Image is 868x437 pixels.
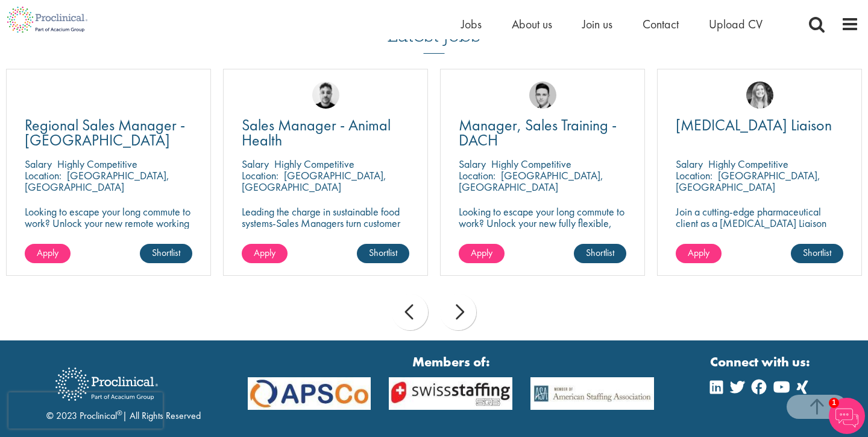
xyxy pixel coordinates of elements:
strong: Connect with us: [710,352,813,371]
img: Proclinical Recruitment [46,359,167,409]
p: [GEOGRAPHIC_DATA], [GEOGRAPHIC_DATA] [676,168,820,194]
div: © 2023 Proclinical | All Rights Reserved [46,359,201,423]
img: Manon Fuller [746,81,773,109]
a: Apply [459,244,505,263]
a: Sales Manager - Animal Health [242,118,409,148]
span: Regional Sales Manager - [GEOGRAPHIC_DATA] [25,115,185,150]
a: Upload CV [709,16,763,32]
span: Salary [676,157,703,171]
a: Shortlist [140,244,192,263]
a: Shortlist [574,244,626,263]
span: Apply [471,246,492,259]
span: Manager, Sales Training - DACH [459,115,617,150]
span: Apply [254,246,275,259]
a: Apply [25,244,71,263]
a: About us [512,16,552,32]
p: Looking to escape your long commute to work? Unlock your new remote working position with this ex... [25,206,192,252]
p: Leading the charge in sustainable food systems-Sales Managers turn customer success into global p... [242,206,409,240]
a: [MEDICAL_DATA] Liaison [676,118,843,133]
span: Apply [37,246,58,259]
p: [GEOGRAPHIC_DATA], [GEOGRAPHIC_DATA] [242,168,386,194]
span: Location: [676,168,712,182]
p: Highly Competitive [274,157,354,171]
span: Apply [688,246,709,259]
p: Highly Competitive [708,157,788,171]
img: Chatbot [829,398,865,434]
a: Shortlist [791,244,843,263]
img: APSCo [521,377,663,410]
span: [MEDICAL_DATA] Liaison [676,115,832,135]
a: Shortlist [357,244,409,263]
p: Join a cutting-edge pharmaceutical client as a [MEDICAL_DATA] Liaison (PEL) where your precision ... [676,206,843,263]
img: APSCo [239,377,380,410]
p: Highly Competitive [57,157,137,171]
span: Salary [25,157,52,171]
span: Sales Manager - Animal Health [242,115,391,150]
div: prev [392,294,428,330]
span: Salary [459,157,486,171]
a: Jobs [461,16,482,32]
span: 1 [829,398,839,408]
p: Highly Competitive [491,157,571,171]
iframe: reCAPTCHA [8,392,163,429]
a: Regional Sales Manager - [GEOGRAPHIC_DATA] [25,118,192,148]
a: Manager, Sales Training - DACH [459,118,626,148]
a: Apply [242,244,288,263]
p: Looking to escape your long commute to work? Unlock your new fully flexible, remote working posit... [459,206,626,252]
a: Apply [676,244,722,263]
a: Contact [643,16,679,32]
img: Dean Fisher [312,81,339,109]
a: Join us [582,16,612,32]
span: Location: [25,168,61,182]
img: APSCo [380,377,521,410]
strong: Members of: [248,352,655,371]
p: [GEOGRAPHIC_DATA], [GEOGRAPHIC_DATA] [25,168,169,194]
p: [GEOGRAPHIC_DATA], [GEOGRAPHIC_DATA] [459,168,603,194]
span: Location: [242,168,278,182]
img: Connor Lynes [529,81,556,109]
span: Location: [459,168,495,182]
div: next [440,294,476,330]
span: Salary [242,157,269,171]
